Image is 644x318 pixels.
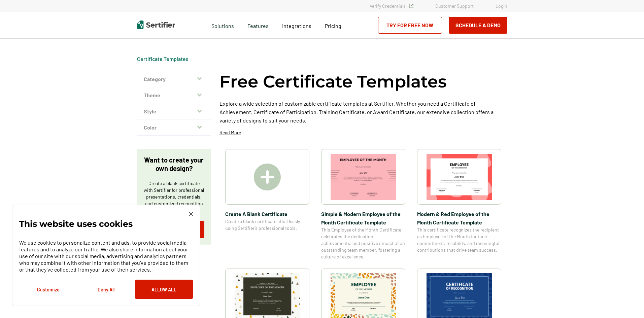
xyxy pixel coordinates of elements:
img: Simple & Modern Employee of the Month Certificate Template [331,154,396,200]
h1: Free Certificate Templates [219,71,447,93]
span: Pricing [325,23,341,29]
button: Schedule a Demo [449,17,507,34]
a: Modern & Red Employee of the Month Certificate TemplateModern & Red Employee of the Month Certifi... [417,149,501,260]
span: Simple & Modern Employee of the Month Certificate Template [321,210,405,226]
span: Integrations [282,23,311,29]
span: Create a blank certificate effortlessly using Sertifier’s professional tools. [225,218,309,232]
p: Create a blank certificate with Sertifier for professional presentations, credentials, and custom... [144,180,204,214]
a: Login [496,3,507,9]
a: Certificate Templates [137,56,189,62]
button: Color [137,119,211,136]
button: Customize [19,280,77,299]
img: Verified [409,4,413,8]
span: Modern & Red Employee of the Month Certificate Template [417,210,501,226]
button: Category [137,71,211,87]
a: Verify Credentials [370,3,413,9]
span: Solutions [211,21,234,29]
span: Create A Blank Certificate [225,210,309,218]
button: Allow All [135,280,193,299]
iframe: Chat Widget [610,286,644,318]
img: Sertifier | Digital Credentialing Platform [137,21,175,29]
a: Integrations [282,21,311,29]
button: Theme [137,87,211,103]
a: Customer Support [435,3,474,9]
p: Read More [219,129,241,136]
span: Features [247,21,269,29]
p: We use cookies to personalize content and ads, to provide social media features and to analyze ou... [19,239,193,273]
span: This Employee of the Month Certificate celebrates the dedication, achievements, and positive impa... [321,226,405,260]
a: Try for Free Now [378,17,442,34]
p: Explore a wide selection of customizable certificate templates at Sertifier. Whether you need a C... [219,99,507,125]
img: Modern & Red Employee of the Month Certificate Template [427,154,492,200]
a: Simple & Modern Employee of the Month Certificate TemplateSimple & Modern Employee of the Month C... [321,149,405,260]
div: Breadcrumb [137,56,189,62]
span: This certificate recognizes the recipient as Employee of the Month for their commitment, reliabil... [417,226,501,253]
button: Deny All [77,280,135,299]
span: Certificate Templates [137,56,189,62]
img: Cookie Popup Close [189,212,193,216]
img: Create A Blank Certificate [254,164,281,190]
p: Want to create your own design? [144,156,204,173]
p: This website uses cookies [19,220,133,227]
button: Style [137,103,211,119]
a: Pricing [325,21,341,29]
